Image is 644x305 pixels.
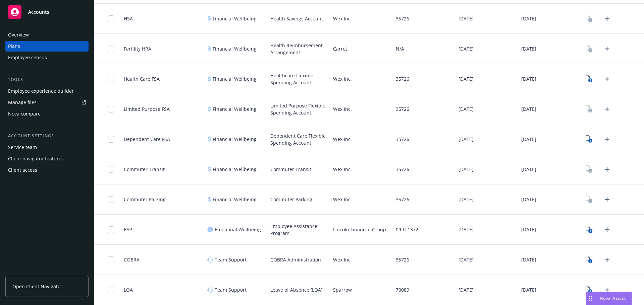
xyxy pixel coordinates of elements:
[5,142,89,153] a: Service team
[213,45,257,52] span: Financial Wellbeing
[396,286,409,293] span: 70089
[584,74,595,84] a: View Plan Documents
[5,97,89,108] a: Manage files
[521,105,536,112] span: [DATE]
[333,45,347,52] span: Carrot
[459,15,474,22] span: [DATE]
[590,289,591,294] text: 1
[602,254,612,265] a: Upload Plan Documents
[333,15,352,22] span: Wex Inc.
[5,52,89,63] a: Employee census
[124,136,170,143] span: Dependent Care FSA
[602,134,612,145] a: Upload Plan Documents
[396,105,409,112] span: 35726
[213,196,257,203] span: Financial Wellbeing
[5,86,89,96] a: Employee experience builder
[5,165,89,175] a: Client access
[602,74,612,84] a: Upload Plan Documents
[213,166,257,173] span: Financial Wellbeing
[602,44,612,54] a: Upload Plan Documents
[396,166,409,173] span: 35726
[584,194,595,205] a: View Plan Documents
[590,78,591,83] text: 1
[584,104,595,115] a: View Plan Documents
[459,286,474,293] span: [DATE]
[459,136,474,143] span: [DATE]
[521,256,536,263] span: [DATE]
[108,226,114,233] input: Toggle Row Selected
[28,9,49,15] span: Accounts
[396,75,409,82] span: 35726
[8,29,29,40] div: Overview
[5,108,89,119] a: Nova compare
[521,196,536,203] span: [DATE]
[333,136,352,143] span: Wex Inc.
[108,46,114,52] input: Toggle Row Selected
[108,76,114,82] input: Toggle Row Selected
[459,45,474,52] span: [DATE]
[396,136,409,143] span: 35726
[270,102,328,116] span: Limited Purpose Flexible Spending Account
[270,15,323,22] span: Health Savings Account
[521,75,536,82] span: [DATE]
[396,45,404,52] span: N/A
[396,256,409,263] span: 35726
[213,75,257,82] span: Financial Wellbeing
[584,285,595,295] a: View Plan Documents
[8,142,37,153] div: Service team
[459,226,474,233] span: [DATE]
[333,105,352,112] span: Wex Inc.
[584,164,595,175] a: View Plan Documents
[8,86,74,96] div: Employee experience builder
[586,292,594,305] div: Drag to move
[333,226,386,233] span: Lincoln Financial Group
[108,287,114,293] input: Toggle Row Selected
[124,196,166,203] span: Commuter Parking
[270,223,328,237] span: Employee Assistance Program
[124,75,160,82] span: Health Care FSA
[521,286,536,293] span: [DATE]
[8,41,20,52] div: Plans
[108,256,114,263] input: Toggle Row Selected
[124,166,165,173] span: Commuter Transit
[590,139,591,143] text: 1
[5,41,89,52] a: Plans
[333,166,352,173] span: Wex Inc.
[270,286,322,293] span: Leave of Absence (LOA)
[584,13,595,24] a: View Plan Documents
[333,256,352,263] span: Wex Inc.
[215,256,247,263] span: Team Support
[396,226,418,233] span: 09-LF1372
[8,52,47,63] div: Employee census
[396,15,409,22] span: 35726
[521,15,536,22] span: [DATE]
[270,132,328,146] span: Dependent Care Flexible Spending Account
[270,72,328,86] span: Healthcare Flexible Spending Account
[108,166,114,173] input: Toggle Row Selected
[215,226,261,233] span: Emotional Wellbeing
[213,105,257,112] span: Financial Wellbeing
[270,166,311,173] span: Commuter Transit
[590,229,591,233] text: 1
[584,224,595,235] a: View Plan Documents
[108,136,114,143] input: Toggle Row Selected
[124,45,151,52] span: Fertility HRA
[215,286,247,293] span: Team Support
[8,108,41,119] div: Nova compare
[602,285,612,295] a: Upload Plan Documents
[124,256,140,263] span: COBRA
[459,166,474,173] span: [DATE]
[8,165,37,175] div: Client access
[12,283,62,290] span: Open Client Navigator
[459,196,474,203] span: [DATE]
[213,136,257,143] span: Financial Wellbeing
[602,13,612,24] a: Upload Plan Documents
[521,136,536,143] span: [DATE]
[108,15,114,22] input: Toggle Row Selected
[602,224,612,235] a: Upload Plan Documents
[521,166,536,173] span: [DATE]
[124,105,170,112] span: Limited Purpose FSA
[270,196,312,203] span: Commuter Parking
[459,256,474,263] span: [DATE]
[600,295,626,301] span: Nova Assist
